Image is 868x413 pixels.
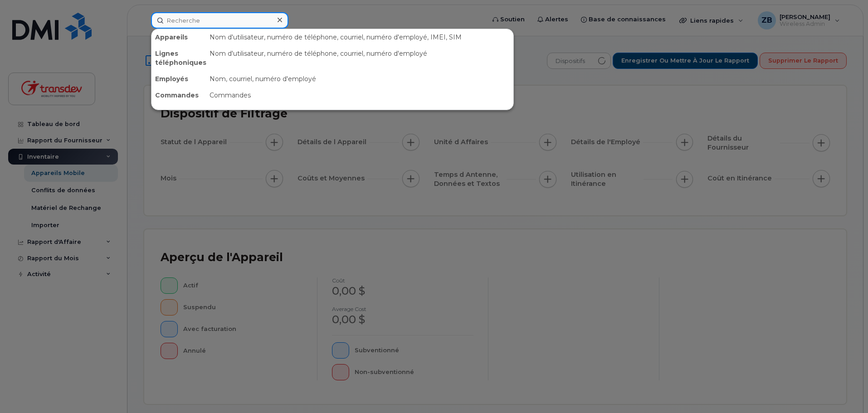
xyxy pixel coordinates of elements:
div: Appareils [151,29,206,45]
div: Commandes [206,87,513,103]
div: Nom, courriel, numéro d'employé [206,71,513,87]
div: Lignes téléphoniques [151,45,206,71]
div: Employés [151,71,206,87]
div: Nom d'utilisateur, numéro de téléphone, courriel, numéro d'employé [206,45,513,71]
div: Commandes [151,87,206,103]
div: Nom d'utilisateur, numéro de téléphone, courriel, numéro d'employé, IMEI, SIM [206,29,513,45]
